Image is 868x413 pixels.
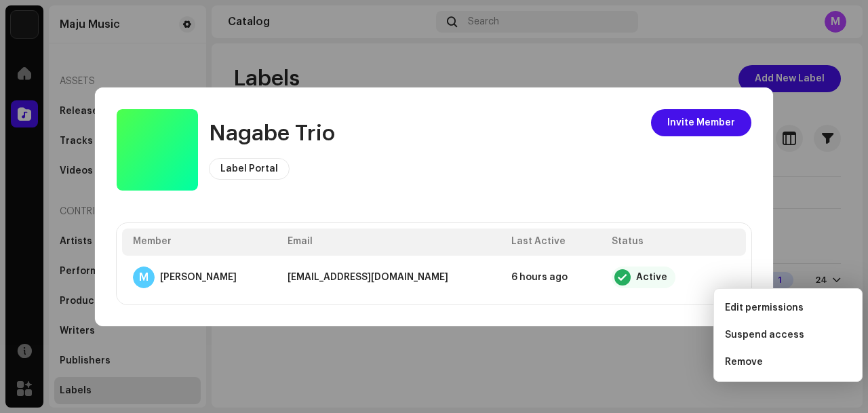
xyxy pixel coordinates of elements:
[725,330,804,340] span: Suspend access
[277,256,501,299] td: tina86pande@gmail.com
[500,256,601,299] td: 6 hours ago
[277,229,501,256] th: Email
[601,229,746,256] th: Status
[220,164,278,174] span: Label Portal
[651,109,751,136] button: Invite Member
[133,267,155,288] div: M
[209,120,335,147] div: Nagabe Trio
[160,272,237,283] strong: [PERSON_NAME]
[500,229,601,256] th: Last Active
[667,109,735,136] span: Invite Member
[122,256,277,299] td: Martina Pandiangan
[122,229,277,256] th: Member
[636,272,667,283] div: Active
[725,302,804,313] span: Edit permissions
[725,357,763,368] span: Remove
